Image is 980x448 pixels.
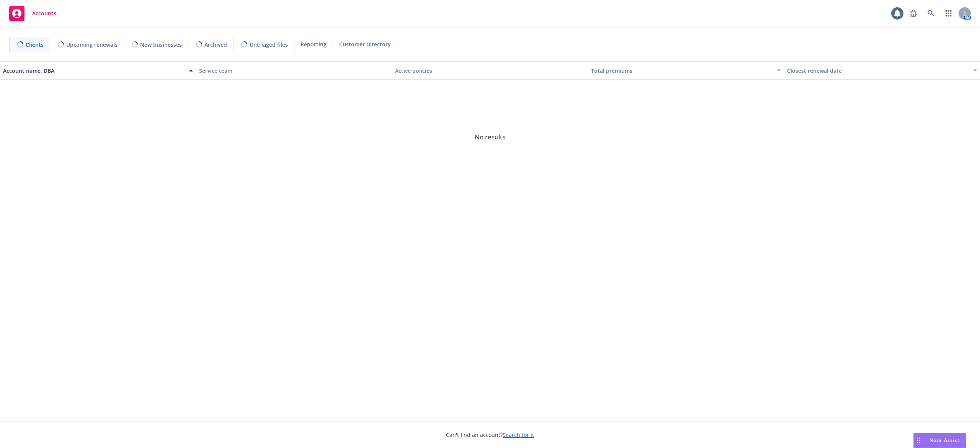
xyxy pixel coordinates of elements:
button: Total premiums [588,61,784,80]
span: Reporting [301,40,327,48]
a: Report a Bug [906,6,921,21]
span: Customer Directory [339,40,391,48]
div: Account name, DBA [3,67,185,75]
a: Search [923,6,939,21]
span: Untriaged files [250,41,288,49]
div: Drag to move [914,433,923,448]
button: Active policies [392,61,588,80]
span: Nova Assist [929,437,960,443]
div: Service team [199,67,389,75]
span: New businesses [140,41,182,49]
div: Total premiums [591,67,773,75]
button: Nova Assist [913,433,966,448]
span: Clients [26,41,44,49]
span: Archived [204,41,227,49]
button: Service team [196,61,392,80]
a: Accounts [6,3,59,24]
div: Active policies [395,67,585,75]
span: Upcoming renewals [66,41,118,49]
a: Switch app [941,6,956,21]
div: Closest renewal date [787,67,969,75]
a: Search for it [503,431,534,438]
button: Closest renewal date [784,61,980,80]
span: Accounts [32,10,56,16]
span: Can't find an account? [446,431,534,439]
